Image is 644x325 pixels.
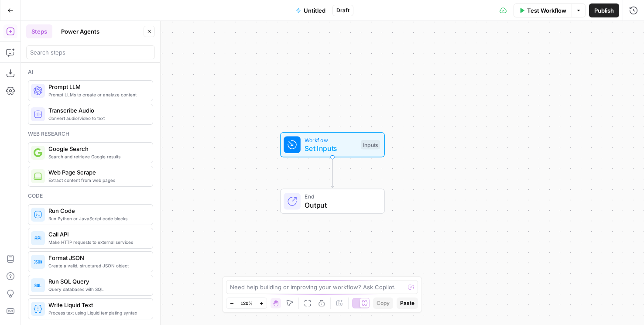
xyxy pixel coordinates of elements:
div: WorkflowSet InputsInputs [251,132,414,157]
button: Power Agents [56,24,105,38]
span: Prompt LLM [48,82,146,91]
button: Untitled [291,3,331,17]
div: Ai [28,68,153,76]
span: Workflow [305,136,356,144]
g: Edge from start to end [331,157,334,188]
span: 120% [240,300,253,307]
span: Create a valid, structured JSON object [48,262,146,269]
div: EndOutput [251,189,414,214]
span: Set Inputs [305,143,356,154]
button: Steps [26,24,52,38]
span: Extract content from web pages [48,177,146,184]
span: Format JSON [48,253,146,262]
span: Output [305,200,376,210]
button: Test Workflow [514,3,572,17]
span: Publish [594,6,614,15]
span: Search and retrieve Google results [48,153,146,160]
span: Transcribe Audio [48,106,146,115]
span: Write Liquid Text [48,301,146,309]
span: Draft [336,7,349,14]
span: Prompt LLMs to create or analyze content [48,91,146,98]
span: End [305,192,376,201]
div: Code [28,192,153,200]
span: Copy [377,299,390,307]
div: Inputs [361,140,380,150]
span: Run SQL Query [48,277,146,286]
span: Query databases with SQL [48,286,146,293]
span: Web Page Scrape [48,168,146,177]
span: Run Python or JavaScript code blocks [48,215,146,222]
button: Copy [373,298,393,309]
span: Run Code [48,206,146,215]
span: Process text using Liquid templating syntax [48,309,146,316]
span: Google Search [48,144,146,153]
span: Make HTTP requests to external services [48,239,146,246]
span: Convert audio/video to text [48,115,146,122]
span: Paste [400,299,414,307]
input: Search steps [30,48,151,57]
button: Paste [397,298,418,309]
span: Call API [48,230,146,239]
span: Untitled [304,6,325,15]
button: Publish [589,3,619,17]
div: Web research [28,130,153,138]
span: Test Workflow [527,6,566,15]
